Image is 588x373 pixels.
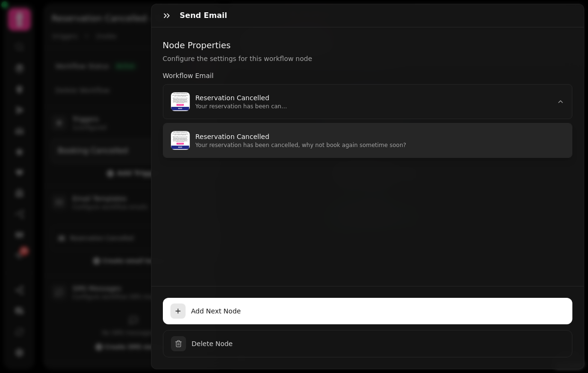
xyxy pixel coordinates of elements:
p: Your reservation has been cancelled, why not book again sometime soon? [196,103,290,110]
p: Reservation Cancelled [196,132,565,141]
button: Delete Node [163,330,573,357]
button: Reservation CancelledYour reservation has been cancelled, why not book again sometime soon? [163,123,572,157]
img: Email preview [171,131,190,150]
span: Add Next Node [191,306,565,316]
button: Add Next Node [163,298,573,324]
button: Email previewReservation CancelledYour reservation has been cancelled, why not book again sometim... [163,84,573,119]
p: Configure the settings for this workflow node [163,54,573,63]
h2: Node Properties [163,39,573,52]
p: Reservation Cancelled [196,93,290,103]
img: Email preview [171,92,190,111]
span: Delete Node [192,339,565,348]
label: Workflow Email [163,71,573,80]
p: Your reservation has been cancelled, why not book again sometime soon? [196,141,565,149]
h3: Send Email [180,10,231,21]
